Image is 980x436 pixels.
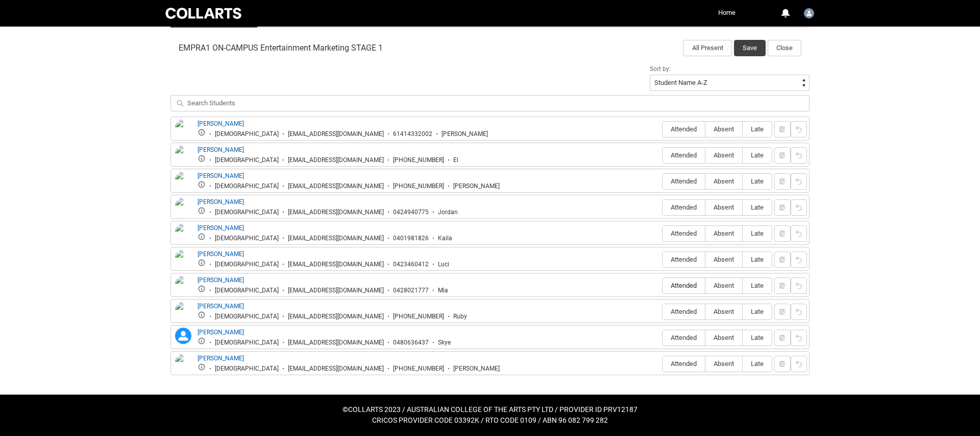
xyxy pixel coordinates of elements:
div: 61414332002 [393,130,432,138]
img: Mia Ziebarth [175,276,191,298]
img: Faculty.dprice [804,8,814,18]
a: [PERSON_NAME] [198,198,244,205]
div: [DEMOGRAPHIC_DATA] [215,209,279,216]
span: Late [743,230,772,237]
span: Attended [663,203,705,211]
span: Absent [705,125,742,133]
a: [PERSON_NAME] [198,120,244,127]
div: Skye [438,339,451,347]
span: EMPRA1 ON-CAMPUS Entertainment Marketing STAGE 1 [179,43,383,53]
div: [PHONE_NUMBER] [393,182,444,190]
div: [DEMOGRAPHIC_DATA] [215,313,279,320]
img: Tamati Ngatai [175,354,191,376]
lightning-icon: Skye Humphreys [175,328,191,344]
button: Reset [791,356,807,372]
div: [PHONE_NUMBER] [393,156,444,164]
span: Absent [705,203,742,211]
span: Late [743,360,772,368]
a: [PERSON_NAME] [198,277,244,284]
div: [EMAIL_ADDRESS][DOMAIN_NAME] [288,156,384,164]
span: Late [743,125,772,133]
a: [PERSON_NAME] [198,172,244,179]
div: [DEMOGRAPHIC_DATA] [215,365,279,373]
div: Kaila [438,235,452,242]
div: Mia [438,287,448,294]
span: Attended [663,360,705,368]
div: [EMAIL_ADDRESS][DOMAIN_NAME] [288,339,384,347]
button: Reset [791,147,807,164]
div: [PHONE_NUMBER] [393,313,444,320]
span: Late [743,308,772,315]
div: 0480636437 [393,339,429,347]
span: Absent [705,256,742,263]
div: Ruby [453,313,467,320]
span: Late [743,256,772,263]
div: [DEMOGRAPHIC_DATA] [215,235,279,242]
span: Late [743,203,772,211]
div: [DEMOGRAPHIC_DATA] [215,261,279,268]
img: Jeesa Johnson [175,171,191,194]
img: Ruby Brocklesby [175,302,191,324]
span: Absent [705,308,742,315]
div: [EMAIL_ADDRESS][DOMAIN_NAME] [288,209,384,216]
a: [PERSON_NAME] [198,224,244,232]
div: Jordan [438,209,458,216]
button: Close [768,40,801,56]
span: Absent [705,334,742,341]
img: Kaila DePaoli [175,223,191,246]
div: [DEMOGRAPHIC_DATA] [215,339,279,347]
span: Absent [705,282,742,289]
button: Reset [791,330,807,346]
div: 0428021777 [393,287,429,294]
button: Reset [791,278,807,294]
div: 0423460412 [393,261,429,268]
div: [PERSON_NAME] [453,182,500,190]
button: User Profile Faculty.dprice [801,4,817,20]
a: [PERSON_NAME] [198,146,244,153]
button: Reset [791,251,807,268]
span: Attended [663,256,705,263]
div: [EMAIL_ADDRESS][DOMAIN_NAME] [288,287,384,294]
div: [DEMOGRAPHIC_DATA] [215,156,279,164]
a: [PERSON_NAME] [198,355,244,362]
span: Attended [663,151,705,159]
div: [DEMOGRAPHIC_DATA] [215,130,279,138]
div: [PERSON_NAME] [453,365,500,373]
img: Luci Robins [175,249,191,272]
div: [PHONE_NUMBER] [393,365,444,373]
div: Luci [438,261,449,268]
button: Reset [791,173,807,190]
div: 0401981826 [393,235,429,242]
span: Attended [663,334,705,341]
button: Reset [791,199,807,216]
button: All Present [683,40,732,56]
span: Absent [705,230,742,237]
div: [DEMOGRAPHIC_DATA] [215,182,279,190]
div: [EMAIL_ADDRESS][DOMAIN_NAME] [288,261,384,268]
button: Reset [791,121,807,137]
span: Absent [705,360,742,368]
img: Ellen Jenkin [175,145,191,168]
a: [PERSON_NAME] [198,250,244,258]
button: Reset [791,304,807,320]
div: 0424940775 [393,209,429,216]
span: Attended [663,308,705,315]
span: Attended [663,177,705,185]
div: El [453,156,458,164]
div: [EMAIL_ADDRESS][DOMAIN_NAME] [288,130,384,138]
div: [DEMOGRAPHIC_DATA] [215,287,279,294]
a: [PERSON_NAME] [198,329,244,336]
span: Late [743,151,772,159]
span: Absent [705,177,742,185]
a: Home [716,5,738,20]
span: Sort by: [650,65,671,73]
img: Alexander Kalotihos [175,119,191,142]
span: Late [743,282,772,289]
span: Late [743,334,772,341]
a: [PERSON_NAME] [198,303,244,310]
div: [EMAIL_ADDRESS][DOMAIN_NAME] [288,365,384,373]
span: Attended [663,282,705,289]
span: Attended [663,125,705,133]
div: [PERSON_NAME] [442,130,488,138]
span: Absent [705,151,742,159]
